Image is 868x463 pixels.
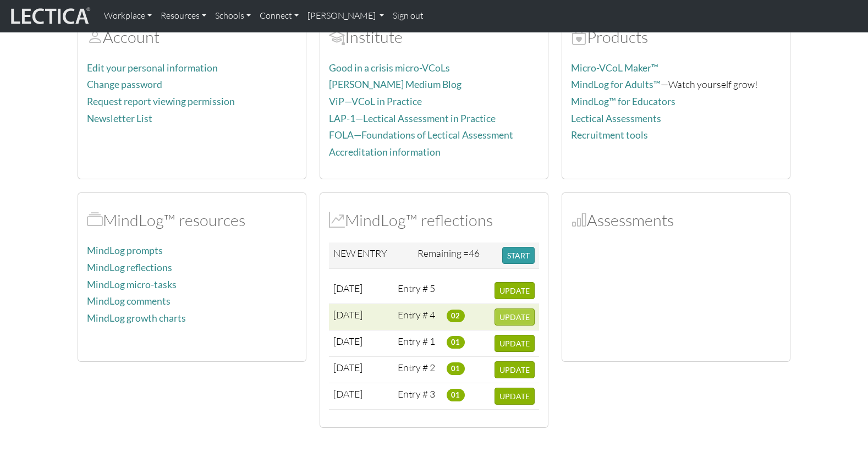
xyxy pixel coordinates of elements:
a: MindLog growth charts [87,312,186,324]
p: —Watch yourself grow! [571,76,781,92]
td: NEW ENTRY [329,242,413,269]
a: Schools [211,4,255,27]
span: [DATE] [333,282,362,294]
a: Resources [156,4,211,27]
a: FOLA—Foundations of Lectical Assessment [329,129,513,141]
td: Remaining = [413,242,498,269]
button: START [502,247,535,264]
span: [DATE] [333,335,362,347]
a: MindLog comments [87,295,171,307]
span: 02 [447,310,465,322]
a: Edit your personal information [87,62,218,74]
img: lecticalive [8,5,91,26]
span: UPDATE [499,339,530,348]
span: Account [87,27,103,47]
span: UPDATE [499,286,530,295]
span: 01 [447,362,465,374]
button: UPDATE [495,388,535,405]
a: Recruitment tools [571,129,648,141]
td: Entry # 2 [393,357,442,383]
a: Accreditation information [329,146,441,158]
span: UPDATE [499,365,530,374]
a: Lectical Assessments [571,113,661,124]
button: UPDATE [495,361,535,378]
span: [DATE] [333,388,362,400]
a: Sign out [388,4,428,27]
a: Change password [87,79,162,90]
h2: Account [87,27,297,47]
span: UPDATE [499,392,530,401]
a: [PERSON_NAME] [303,4,388,27]
button: UPDATE [495,282,535,299]
a: Newsletter List [87,113,152,124]
button: UPDATE [495,335,535,352]
h2: Institute [329,27,539,47]
a: MindLog prompts [87,245,163,256]
a: LAP-1—Lectical Assessment in Practice [329,113,496,124]
span: MindLog™ resources [87,210,103,230]
a: [PERSON_NAME] Medium Blog [329,79,462,90]
span: [DATE] [333,361,362,373]
span: MindLog [329,210,345,230]
a: MindLog for Adults™ [571,79,661,90]
span: 46 [469,247,480,259]
span: [DATE] [333,308,362,321]
a: MindLog™ for Educators [571,96,675,107]
a: Micro-VCoL Maker™ [571,62,658,74]
h2: MindLog™ reflections [329,211,539,230]
span: 01 [447,336,465,348]
a: Workplace [100,4,156,27]
a: Connect [255,4,303,27]
td: Entry # 4 [393,304,442,330]
button: UPDATE [495,308,535,326]
td: Entry # 1 [393,330,442,357]
h2: MindLog™ resources [87,211,297,230]
h2: Assessments [571,211,781,230]
span: 01 [447,389,465,401]
span: Products [571,27,587,47]
span: Account [329,27,345,47]
a: MindLog micro-tasks [87,279,177,290]
h2: Products [571,27,781,47]
a: MindLog reflections [87,262,172,273]
a: ViP—VCoL in Practice [329,96,422,107]
a: Request report viewing permission [87,96,235,107]
td: Entry # 3 [393,383,442,410]
a: Good in a crisis micro-VCoLs [329,62,450,74]
span: Assessments [571,210,587,230]
td: Entry # 5 [393,278,442,304]
span: UPDATE [499,312,530,322]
